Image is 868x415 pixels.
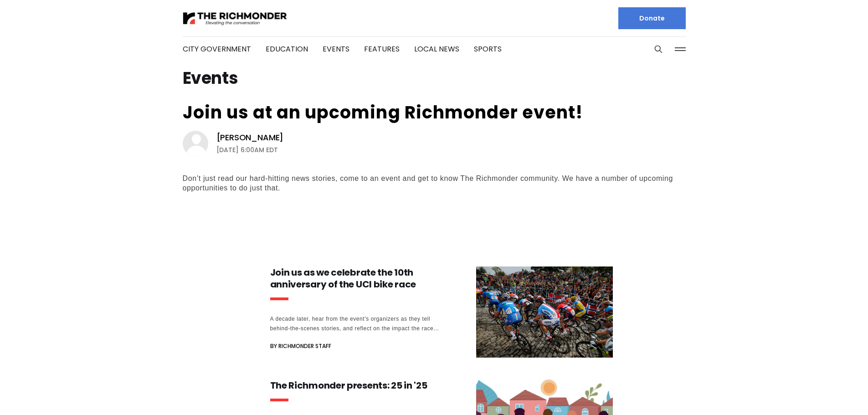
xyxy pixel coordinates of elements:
[183,100,584,124] a: Join us at an upcoming Richmonder event!
[183,174,686,193] div: Don’t just read our hard-hitting news stories, come to an event and get to know The Richmonder co...
[266,44,308,54] a: Education
[216,144,278,155] time: [DATE] 6:00AM EDT
[216,132,284,143] a: [PERSON_NAME]
[183,10,288,26] img: The Richmonder
[183,71,686,86] h1: Events
[640,370,868,415] iframe: portal-trigger
[270,266,613,358] a: Join us as we celebrate the 10th anniversary of the UCI bike race A decade later, hear from the e...
[183,44,251,54] a: City Government
[270,266,440,290] h3: Join us as we celebrate the 10th anniversary of the UCI bike race
[270,341,331,352] span: By Richmonder Staff
[270,379,440,391] h3: The Richmonder presents: 25 in '25
[323,44,349,54] a: Events
[476,266,613,358] img: Join us as we celebrate the 10th anniversary of the UCI bike race
[618,7,686,29] a: Donate
[364,44,400,54] a: Features
[652,42,665,56] button: Search this site
[414,44,459,54] a: Local News
[474,44,502,54] a: Sports
[270,314,440,333] div: A decade later, hear from the event's organizers as they tell behind-the-scenes stories, and refl...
